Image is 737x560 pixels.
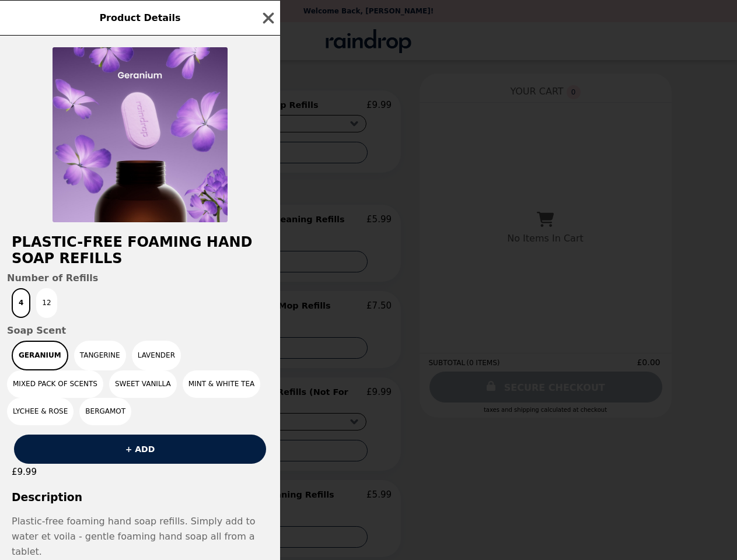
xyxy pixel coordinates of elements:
[36,288,57,318] button: 12
[99,12,180,23] span: Product Details
[74,341,126,370] button: Tangerine
[12,341,68,370] button: Geranium
[7,398,74,425] button: Lychee & Rose
[79,398,131,425] button: Bergamot
[109,370,177,398] button: Sweet Vanilla
[12,514,268,559] p: Plastic-free foaming hand soap refills. Simply add to water et voila - gentle foaming hand soap a...
[7,272,273,283] span: Number of Refills
[53,47,228,222] img: 4 / Geranium
[132,341,181,370] button: Lavender
[14,435,266,464] button: + ADD
[183,370,260,398] button: Mint & White tea
[7,325,273,336] span: Soap Scent
[7,370,103,398] button: Mixed Pack of Scents
[12,288,30,318] button: 4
